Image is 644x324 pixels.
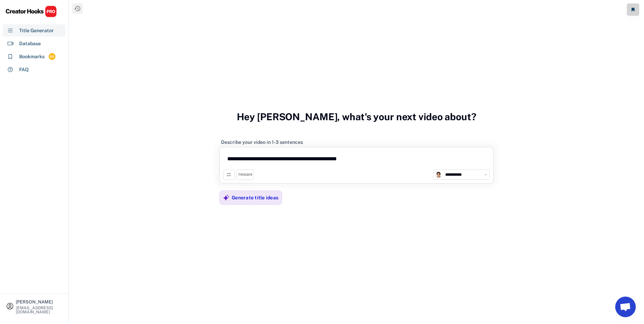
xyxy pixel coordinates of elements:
div: Title Generator [19,27,54,34]
div: Database [19,40,41,47]
h3: Hey [PERSON_NAME], what's your next video about? [237,104,476,130]
div: Describe your video in 1-3 sentences [221,139,303,145]
div: [EMAIL_ADDRESS][DOMAIN_NAME] [16,306,62,314]
div: Generate title ideas [232,195,278,201]
img: CHPRO%20Logo.svg [5,5,57,17]
div: 66 [49,54,56,60]
img: channels4_profile.jpg [435,172,441,178]
a: Open chat [615,297,636,317]
div: FAQ [19,66,29,73]
div: Bookmarks [19,53,45,60]
div: TRIGGER [238,173,252,177]
div: [PERSON_NAME] [16,300,62,304]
